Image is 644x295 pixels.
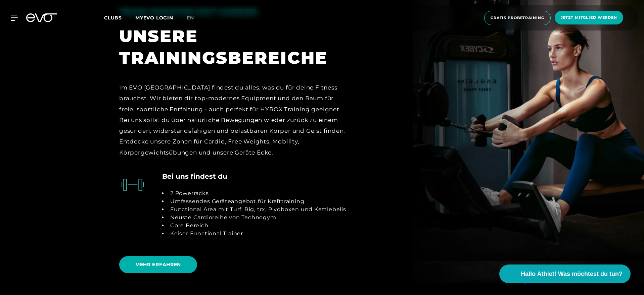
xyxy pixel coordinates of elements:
span: en [187,15,194,21]
li: Core Bereich [168,222,346,230]
a: Gratis Probetraining [482,11,553,25]
div: UNSERE TRAININGSBEREICHE [119,25,350,69]
span: Jetzt Mitglied werden [561,15,617,20]
li: Umfassendes Geräteangebot für Krafttraining [168,197,346,205]
li: Neuste Cardioreihe von Technogym [168,214,346,222]
span: MEHR ERFAHREN [135,261,181,268]
a: MEHR ERFAHREN [119,251,200,278]
span: Gratis Probetraining [491,15,544,21]
a: en [187,14,202,22]
h4: Bei uns findest du [162,171,227,181]
a: Jetzt Mitglied werden [553,11,625,25]
a: Clubs [104,14,135,21]
div: Im EVO [GEOGRAPHIC_DATA] findest du alles, was du für deine Fitness brauchst. Wir bieten dir top-... [119,82,350,158]
li: 2 Powerracks [168,189,346,197]
li: Keiser Functional Trainer [168,230,346,238]
a: MYEVO LOGIN [135,15,173,21]
span: Hallo Athlet! Was möchtest du tun? [521,270,623,279]
li: Functional Area mit Turf, Rig, trx, Plyoboxen und Kettlebells [168,205,346,214]
span: Clubs [104,15,122,21]
button: Hallo Athlet! Was möchtest du tun? [499,264,631,283]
